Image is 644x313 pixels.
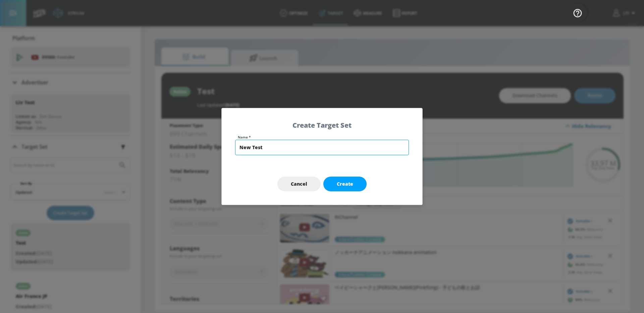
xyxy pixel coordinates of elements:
span: Create [337,180,353,188]
h5: Create Target Set [235,122,409,129]
button: Cancel [277,177,321,192]
button: Create [323,177,367,192]
button: Open Resource Center [568,3,587,22]
span: Cancel [291,180,307,188]
label: Name * [238,135,409,139]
